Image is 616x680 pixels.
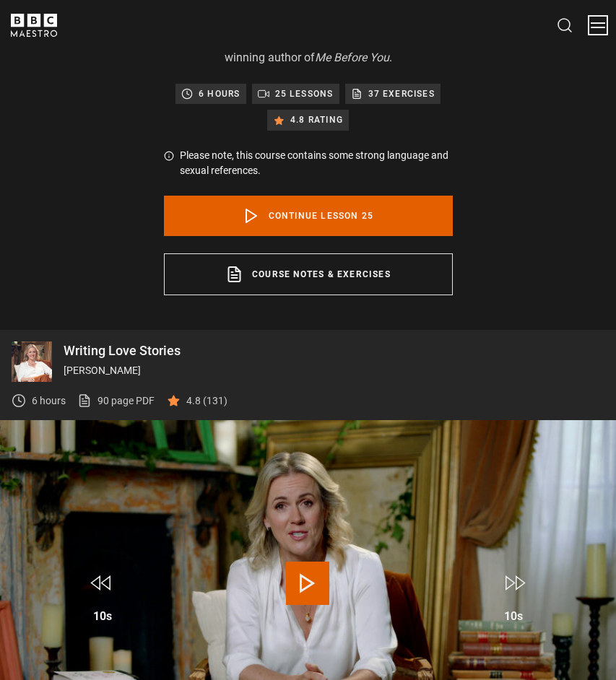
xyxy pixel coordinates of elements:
[11,14,57,37] svg: BBC Maestro
[186,393,227,409] p: 4.8 (131)
[368,87,435,101] p: 37 exercises
[199,87,240,101] p: 6 hours
[64,344,604,357] p: Writing Love Stories
[591,18,605,32] button: Toggle navigation
[275,87,334,101] p: 25 lessons
[64,363,604,378] p: [PERSON_NAME]
[32,393,66,409] p: 6 hours
[290,113,343,127] p: 4.8 rating
[315,51,389,64] i: Me Before You
[164,253,453,295] a: Course notes & exercises
[77,393,155,409] a: 90 page PDF
[180,148,453,178] p: Please note, this course contains some strong language and sexual references.
[164,196,453,236] a: Continue lesson 25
